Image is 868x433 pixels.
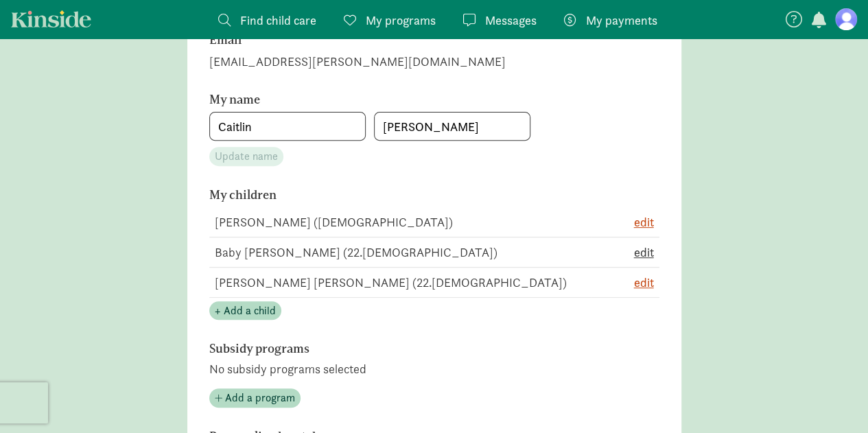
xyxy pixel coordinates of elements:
[209,237,591,267] td: Baby [PERSON_NAME] (22.[DEMOGRAPHIC_DATA])
[209,93,587,106] h6: My name
[209,52,659,71] div: [EMAIL_ADDRESS][PERSON_NAME][DOMAIN_NAME]
[210,113,365,140] input: First name
[225,390,295,406] span: Add a program
[209,388,301,408] button: Add a program
[11,10,91,27] a: Kinside
[209,267,591,297] td: [PERSON_NAME] [PERSON_NAME] (22.[DEMOGRAPHIC_DATA])
[634,213,654,231] button: edit
[209,188,587,202] h6: My children
[634,273,654,292] button: edit
[634,243,654,261] button: edit
[209,301,281,320] button: + Add a child
[209,147,283,166] button: Update name
[209,361,659,377] p: No subsidy programs selected
[375,113,530,140] input: Last name
[209,33,587,47] h6: Email
[215,148,278,165] span: Update name
[240,11,316,30] span: Find child care
[586,11,657,30] span: My payments
[209,207,591,237] td: [PERSON_NAME] ([DEMOGRAPHIC_DATA])
[485,11,537,30] span: Messages
[366,11,436,30] span: My programs
[215,303,276,319] span: + Add a child
[209,342,587,355] h6: Subsidy programs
